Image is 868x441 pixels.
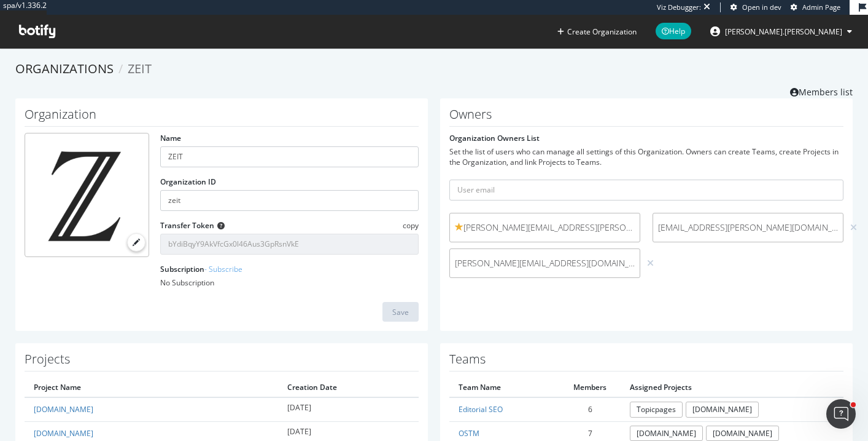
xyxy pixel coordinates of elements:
th: Project Name [25,378,278,397]
span: Admin Page [802,2,840,12]
label: Organization ID [160,177,216,187]
span: ZEIT [128,60,152,77]
span: emma.destexhe [725,26,842,37]
span: [EMAIL_ADDRESS][PERSON_NAME][DOMAIN_NAME] [658,221,838,234]
div: Save [392,307,409,317]
th: Team Name [449,378,559,397]
a: Members list [790,83,853,98]
td: [DATE] [278,397,419,421]
span: [PERSON_NAME][EMAIL_ADDRESS][DOMAIN_NAME] [455,257,635,269]
a: Editorial SEO [459,404,503,415]
div: Set the list of users who can manage all settings of this Organization. Owners can create Teams, ... [449,146,843,167]
td: 6 [559,397,621,421]
div: No Subscription [160,277,419,288]
a: Open in dev [730,2,781,12]
a: Topicpages [630,402,683,417]
input: User email [449,180,843,201]
button: Create Organization [557,26,637,38]
span: Open in dev [742,2,781,12]
label: Organization Owners List [449,133,540,143]
a: [DOMAIN_NAME] [686,402,759,417]
span: copy [403,220,419,231]
a: [DOMAIN_NAME] [34,404,93,415]
th: Members [559,378,621,397]
input: name [160,146,419,167]
a: Organizations [15,60,114,77]
th: Assigned Projects [621,378,843,397]
iframe: Intercom live chat [826,399,856,429]
div: Viz Debugger: [657,2,701,12]
a: Admin Page [791,2,840,12]
input: Organization ID [160,190,419,211]
label: Transfer Token [160,220,214,231]
h1: Owners [449,108,843,127]
th: Creation Date [278,378,419,397]
button: [PERSON_NAME].[PERSON_NAME] [700,22,862,41]
button: Save [382,302,419,322]
a: OSTM [459,428,479,439]
h1: Organization [25,108,419,127]
span: Help [656,23,691,39]
span: [PERSON_NAME][EMAIL_ADDRESS][PERSON_NAME][DOMAIN_NAME] [455,221,635,234]
h1: Teams [449,352,843,371]
h1: Projects [25,352,419,371]
label: Name [160,133,181,143]
label: Subscription [160,264,242,274]
a: [DOMAIN_NAME] [34,428,93,439]
a: [DOMAIN_NAME] [706,426,779,441]
ol: breadcrumbs [15,60,853,78]
a: [DOMAIN_NAME] [630,426,703,441]
a: - Subscribe [204,264,242,274]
